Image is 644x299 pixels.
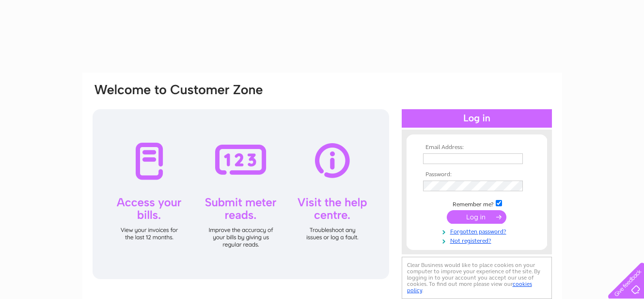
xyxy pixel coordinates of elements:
[423,235,533,245] a: Not registered?
[421,199,533,208] td: Remember me?
[421,171,533,178] th: Password:
[402,257,552,299] div: Clear Business would like to place cookies on your computer to improve your experience of the sit...
[423,226,533,235] a: Forgotten password?
[421,144,533,151] th: Email Address:
[447,210,506,224] input: Submit
[407,281,532,294] a: cookies policy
